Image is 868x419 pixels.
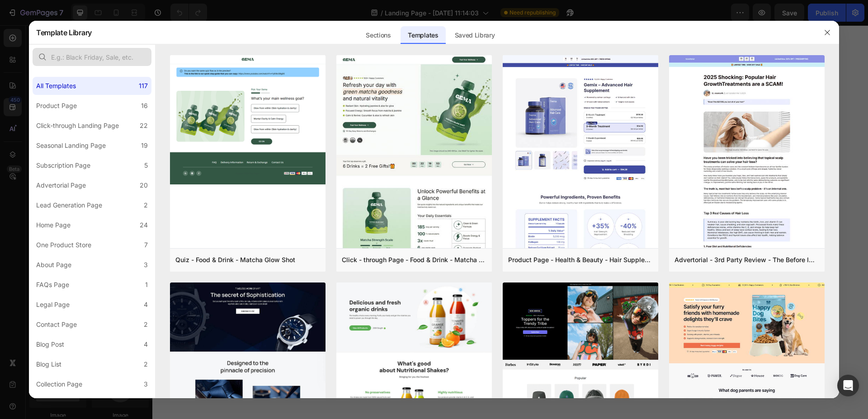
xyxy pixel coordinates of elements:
div: 2 [144,359,148,370]
div: Open Intercom Messenger [837,375,859,396]
div: Click - through Page - Food & Drink - Matcha Glow Shot [342,254,486,265]
div: Product Page - Health & Beauty - Hair Supplement [508,254,653,265]
div: Legal Page [36,299,70,310]
h2: Template Library [36,21,92,44]
div: 3 [144,259,148,270]
div: 1 [145,279,148,290]
div: 5 [144,160,148,171]
div: 20 [140,180,148,191]
div: Templates [401,26,445,44]
div: Advertorial - 3rd Party Review - The Before Image - Hair Supplement [675,254,819,265]
div: Blog Post [36,339,64,350]
div: 7 [144,240,148,250]
div: 3 [144,379,148,390]
div: All Templates [36,80,76,91]
div: Saved Library [448,26,502,44]
div: 22 [140,120,148,131]
div: Product Page [36,100,77,111]
div: Click-through Landing Page [36,120,119,131]
div: One Product Store [36,240,91,250]
div: Blog List [36,359,61,370]
div: Seasonal Landing Page [36,140,106,151]
div: Home Page [36,220,71,231]
div: FAQs Page [36,279,69,290]
div: 2 [144,200,148,211]
div: Sections [359,26,398,44]
div: Quiz - Food & Drink - Matcha Glow Shot [175,254,295,265]
input: E.g.: Black Friday, Sale, etc. [33,48,151,66]
div: 24 [140,220,148,231]
div: 4 [144,299,148,310]
div: 117 [139,80,148,91]
img: quiz-1.png [170,55,325,184]
div: About Page [36,259,71,270]
div: 19 [141,140,148,151]
div: 4 [144,339,148,350]
div: Advertorial Page [36,180,86,191]
div: Contact Page [36,319,77,330]
div: Subscription Page [36,160,90,171]
div: 2 [144,319,148,330]
div: Collection Page [36,379,82,390]
div: Lead Generation Page [36,200,102,211]
div: 16 [141,100,148,111]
